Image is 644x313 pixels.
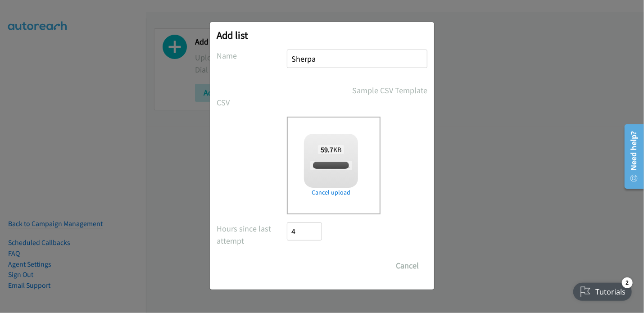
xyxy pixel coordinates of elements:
[217,96,287,109] label: CSV
[304,188,358,197] a: Cancel upload
[352,84,427,96] a: Sample CSV Template
[387,257,427,275] button: Cancel
[217,29,427,41] h2: Add list
[310,161,375,170] span: report1759196283173.csv
[217,222,287,247] label: Hours since last attempt
[318,145,345,154] span: KB
[217,50,287,62] label: Name
[568,274,637,306] iframe: Checklist
[321,145,333,154] strong: 59.7
[618,121,644,192] iframe: Resource Center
